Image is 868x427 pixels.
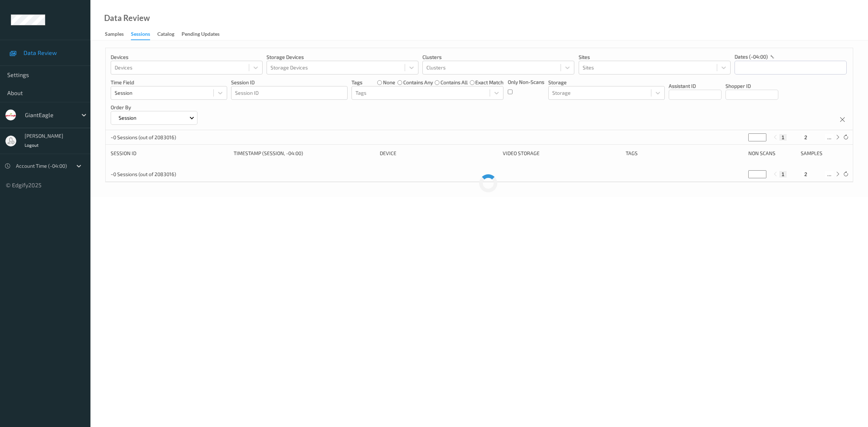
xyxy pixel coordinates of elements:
div: Samples [801,150,848,157]
label: exact match [475,79,503,86]
div: Video Storage [503,150,621,157]
a: Catalog [157,29,182,39]
div: Tags [626,150,744,157]
div: Samples [105,30,124,39]
p: Time Field [111,79,227,86]
div: Pending Updates [182,30,220,39]
a: Samples [105,29,131,39]
button: 2 [802,134,809,141]
label: none [383,79,395,86]
p: Order By [111,104,197,111]
button: ... [825,171,834,178]
p: Assistant ID [669,82,722,90]
a: Pending Updates [182,29,227,39]
p: Only Non-Scans [508,78,544,86]
p: Sites [579,54,731,61]
p: Clusters [422,54,574,61]
div: Device [380,150,498,157]
button: 2 [802,171,809,178]
button: 1 [779,134,787,141]
p: Storage [548,79,665,86]
p: Tags [352,79,362,86]
button: ... [825,134,834,141]
label: contains any [403,79,433,86]
p: ~0 Sessions (out of 2083016) [111,171,176,178]
p: ~0 Sessions (out of 2083016) [111,134,176,141]
div: Timestamp (Session, -04:00) [234,150,375,157]
p: Session [116,114,139,121]
p: Devices [111,54,263,61]
label: contains all [441,79,468,86]
div: Data Review [104,14,150,22]
div: Non Scans [748,150,795,157]
a: Sessions [131,29,157,40]
button: 1 [779,171,787,178]
p: Shopper ID [726,82,778,90]
p: Storage Devices [267,54,418,61]
p: Session ID [231,79,348,86]
p: dates (-04:00) [735,53,768,60]
div: Session ID [111,150,229,157]
div: Sessions [131,30,150,40]
div: Catalog [157,30,174,39]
